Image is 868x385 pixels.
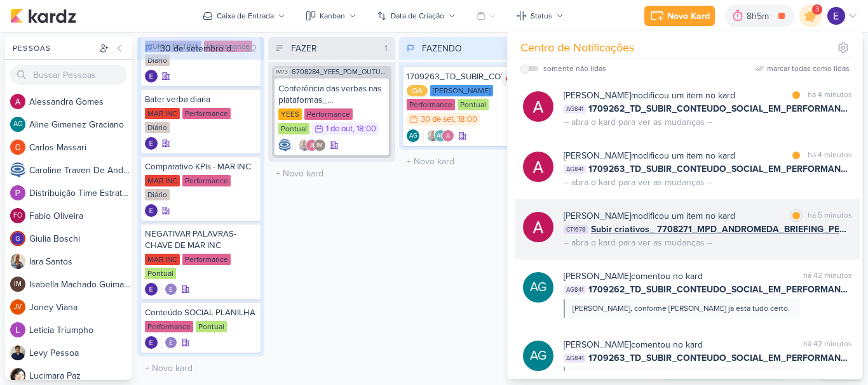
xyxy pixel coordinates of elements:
div: somente não lidas [543,63,606,74]
div: Criador(a): Caroline Traven De Andrade [278,139,291,152]
img: Alessandra Gomes [523,152,553,182]
div: Fabio Oliveira [10,208,25,223]
div: há 4 minutos [808,89,852,102]
b: [PERSON_NAME] [564,211,631,221]
div: L e t i c i a T r i u m p h o [29,323,132,337]
div: C a r o l i n e T r a v e n D e A n d r a d e [29,164,132,177]
p: IM [14,281,22,288]
div: 22 [241,42,262,55]
img: Caroline Traven De Andrade [278,139,291,152]
input: Buscar Pessoas [10,65,127,85]
div: comentou no kard [564,338,703,351]
span: 1709263_TD_SUBIR_CONTEUDO_SOCIAL_EM_PERFORMANCE_LCSA [588,162,852,176]
p: AG [530,347,546,365]
div: , 18:00 [353,125,376,133]
input: + Novo kard [140,359,262,377]
div: Criador(a): Eduardo Quaresma [145,70,158,82]
div: F a b i o O l i v e i r a [29,209,132,223]
div: marcar todas como lidas [767,63,850,74]
div: G i u l i a B o s c h i [29,232,132,245]
img: Leticia Triumpho [10,322,25,337]
img: Levy Pessoa [10,345,25,360]
div: MAR INC [145,175,180,186]
div: I s a b e l l a M a c h a d o G u i m a r ã e s [29,278,132,291]
img: Eduardo Quaresma [145,204,158,217]
div: modificou um item no kard [564,89,735,102]
b: [PERSON_NAME] [564,271,631,282]
span: Subir criativos_ 7708271_MPD_ANDROMEDA_BRIEFING_PEÇAS_NOVO_KV_LANÇAMENTO [591,223,852,236]
div: comentou no kard [564,270,703,283]
img: Iara Santos [298,139,311,152]
img: Iara Santos [426,129,439,142]
p: IM [316,143,323,149]
div: A l e s s a n d r a G o m e s [29,95,132,108]
div: Conferência das verbas nas plataformas_ 6708284_YEES_PDM_OUTUBRO [278,83,385,106]
div: -- abra o kard para ver as mudanças -- [564,236,712,249]
div: NEGATIVAR PALAVRAS-CHAVE DE MAR INC [145,228,257,251]
span: AG841 [564,285,586,294]
img: Eduardo Quaresma [165,336,177,349]
img: Lucimara Paz [10,368,25,383]
img: Eduardo Quaresma [827,7,845,25]
p: AG [13,121,23,128]
button: Novo Kard [644,6,715,26]
img: Eduardo Quaresma [145,336,158,349]
p: FO [13,212,22,219]
div: 1 de out [326,125,353,133]
div: -- abra o kard para ver as mudanças -- [564,176,712,189]
div: Performance [304,108,353,120]
div: Criador(a): Eduardo Quaresma [145,336,158,349]
div: L u c i m a r a P a z [29,369,132,382]
div: Performance [182,175,231,186]
img: Eduardo Quaresma [165,283,177,296]
div: [PERSON_NAME] [430,85,493,96]
span: AG841 [564,165,586,174]
p: AG [530,278,546,296]
div: há 5 minutos [808,209,852,223]
div: Performance [182,254,231,265]
div: Novo Kard [667,10,710,23]
div: Pontual [196,321,227,332]
div: Aline Gimenez Graciano [434,129,447,142]
div: Criador(a): Aline Gimenez Graciano [407,129,419,142]
div: Colaboradores: Iara Santos, Alessandra Gomes, Isabella Machado Guimarães [295,139,326,152]
div: , 18:00 [454,115,477,124]
div: Conteúdo SOCIAL PLANILHA [145,307,257,318]
div: modificou um item no kard [564,149,735,162]
div: J o n e y V i a n a [29,301,132,314]
div: Criador(a): Eduardo Quaresma [145,283,158,296]
img: Eduardo Quaresma [145,70,158,82]
div: A l i n e G i m e n e z G r a c i a n o [29,118,132,131]
span: 1709263_TD_SUBIR_CONTEUDO_SOCIAL_EM_PERFORMANCE_LCSA [588,351,852,365]
img: Carlos Massari [10,140,25,155]
span: CT1678 [564,225,588,234]
div: modificou um item no kard [564,209,735,223]
div: Bater verba diaria [145,94,257,105]
div: -- abra o kard para ver as mudanças -- [564,115,712,129]
img: Eduardo Quaresma [145,137,158,150]
input: + Novo kard [402,152,524,171]
div: Performance [182,108,231,119]
div: Colaboradores: Iara Santos, Aline Gimenez Graciano, Alessandra Gomes [423,129,454,142]
div: Performance [407,99,455,110]
div: Pontual [145,268,176,279]
div: Aline Gimenez Graciano [523,341,553,371]
span: AG841 [564,105,586,114]
div: Diário [145,122,170,133]
img: Alessandra Gomes [523,91,553,122]
img: Alessandra Gomes [306,139,318,152]
img: Caroline Traven De Andrade [10,162,25,178]
div: Criador(a): Eduardo Quaresma [145,204,158,217]
div: 1709263_TD_SUBIR_CONTEUDO_SOCIAL_EM_PERFORMANCE_LCSA [407,71,519,82]
div: [PERSON_NAME], conforme [PERSON_NAME] ja esta tudo certo. [573,303,790,314]
div: Diário [145,189,170,200]
p: AG [409,133,417,140]
div: Pontual [278,123,309,134]
span: 1709262_TD_SUBIR_CONTEUDO_SOCIAL_EM_PERFORMANCE_IADL [588,283,852,296]
span: 1709262_TD_SUBIR_CONTEUDO_SOCIAL_EM_PERFORMANCE_IADL [588,102,852,115]
div: há 42 minutos [803,270,852,283]
div: MAR INC [145,108,180,119]
b: [PERSON_NAME] [564,339,631,350]
div: YEES [278,108,302,120]
div: L e v y P e s s o a [29,346,132,360]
